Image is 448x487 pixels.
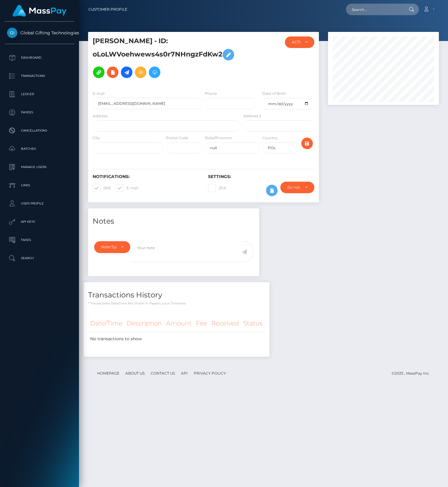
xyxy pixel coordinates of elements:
[5,50,74,65] a: Dashboard
[179,369,190,378] a: API
[287,185,301,190] div: Do not require
[93,36,238,81] h5: [PERSON_NAME] - ID: oLoLWVoehwews4s0r7NHngzFdKw2
[5,87,74,102] a: Ledger
[7,90,72,99] p: Ledger
[7,126,72,135] p: Cancellations
[262,135,278,141] label: Country
[208,184,226,192] label: 2FA
[88,301,265,306] p: * Transactions date/time are shown in payee's local timezone
[5,68,74,84] a: Transactions
[5,251,74,266] a: Search
[7,163,72,172] p: Manage Users
[5,141,74,156] a: Batches
[95,369,122,378] a: Homepage
[93,91,104,96] label: E-mail
[93,113,108,119] label: Address
[280,182,315,193] button: Do not require
[93,184,111,192] label: SMS
[243,113,261,119] label: Address 2
[191,369,228,378] a: Privacy Policy
[148,369,177,378] a: Contact Us
[5,159,74,175] a: Manage Users
[88,3,127,16] a: Customer Profile
[205,135,232,141] label: State/Province
[194,315,209,332] th: Fee
[7,199,72,208] p: User Profile
[7,28,17,38] img: Global Gifting Technologies Inc
[5,196,74,211] a: User Profile
[88,290,265,300] h4: Transactions History
[164,315,194,332] th: Amount
[5,232,74,248] a: Taxes
[5,214,74,229] a: API Keys
[7,217,72,226] p: API Keys
[241,315,265,332] th: Status
[94,241,130,253] button: Note Type
[93,216,255,227] h4: Notes
[166,135,188,141] label: Postal Code
[262,91,286,96] label: Date of Birth
[116,184,138,192] label: E-mail
[93,174,199,179] h6: Notifications:
[7,71,72,81] p: Transactions
[7,235,72,245] p: Taxes
[285,36,314,48] button: ACTIVE
[7,181,72,190] p: Links
[93,135,100,141] label: City
[12,5,67,17] img: MassPay Logo
[292,40,300,45] div: ACTIVE
[5,123,74,138] a: Cancellations
[123,369,147,378] a: About Us
[125,315,164,332] th: Description
[209,315,241,332] th: Received
[5,178,74,193] a: Links
[7,144,72,153] p: Batches
[88,332,265,346] td: No transactions to show
[121,67,132,78] a: Initiate Payout
[7,254,72,263] p: Search
[208,174,314,179] h6: Settings:
[205,91,217,96] label: Phone
[101,245,116,249] div: Note Type
[346,4,403,15] input: Search...
[392,370,434,377] div: © 2025 , MassPay Inc.
[5,105,74,120] a: Payees
[7,108,72,117] p: Payees
[7,53,72,62] p: Dashboard
[5,30,74,36] span: Global Gifting Technologies Inc
[88,315,125,332] th: Date/Time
